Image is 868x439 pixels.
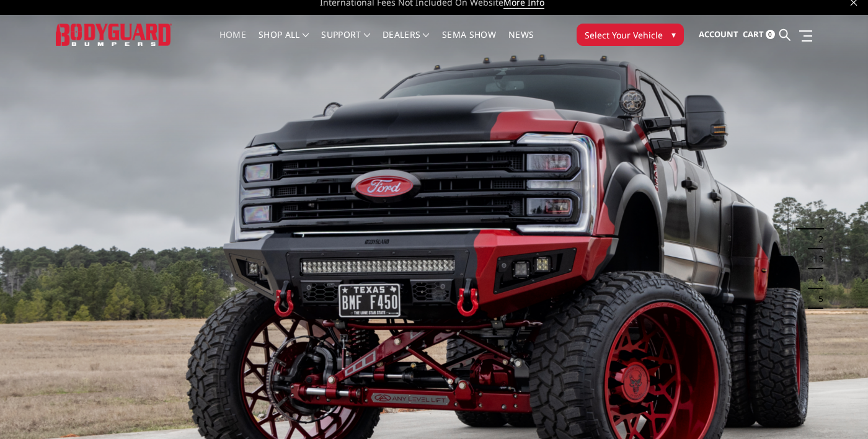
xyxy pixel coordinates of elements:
[811,289,823,309] button: 5 of 5
[442,30,496,55] a: SEMA Show
[699,29,738,40] span: Account
[743,18,775,51] a: Cart 0
[577,24,684,46] button: Select Your Vehicle
[321,30,370,55] a: Support
[743,29,764,40] span: Cart
[259,30,309,55] a: shop all
[383,30,430,55] a: Dealers
[671,28,676,41] span: ▾
[811,249,823,269] button: 3 of 5
[811,229,823,249] button: 2 of 5
[766,30,775,39] span: 0
[699,18,738,51] a: Account
[219,30,246,55] a: Home
[585,29,663,42] span: Select Your Vehicle
[508,30,534,55] a: News
[56,24,172,47] img: BODYGUARD BUMPERS
[811,210,823,229] button: 1 of 5
[811,269,823,289] button: 4 of 5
